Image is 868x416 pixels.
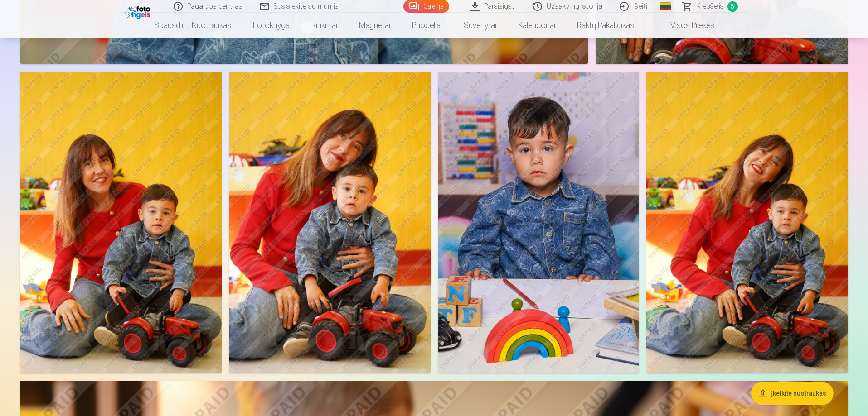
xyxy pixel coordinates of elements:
[453,13,507,38] a: Suvenyrai
[727,1,738,12] span: 5
[751,382,834,405] button: Įkelkite nuotraukas
[507,13,566,38] a: Kalendoriai
[242,13,301,38] a: Fotoknyga
[348,13,401,38] a: Magnetai
[143,13,242,38] a: Spausdinti nuotraukas
[401,13,453,38] a: Puodeliai
[645,13,725,38] a: Visos prekės
[566,13,645,38] a: Raktų pakabukas
[125,4,153,19] img: /fa2
[696,1,724,12] span: Krepšelis
[301,13,348,38] a: Rinkiniai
